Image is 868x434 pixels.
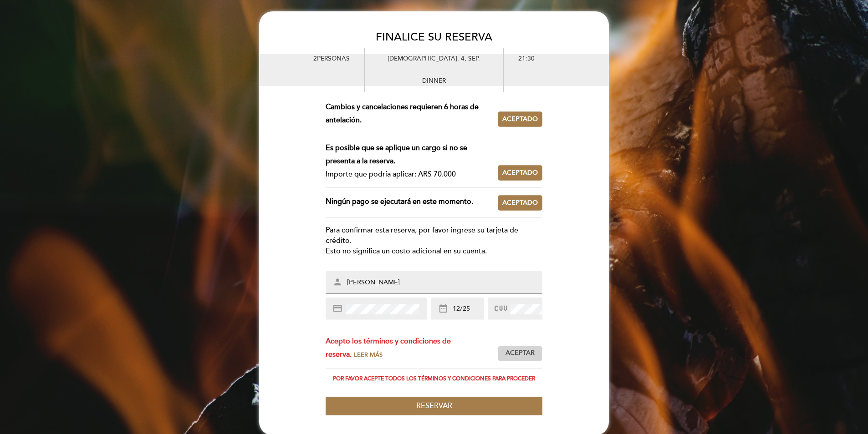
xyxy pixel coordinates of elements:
[270,48,364,70] div: 2
[452,304,484,314] input: MM/YY
[376,30,492,44] span: FINALICE SU RESERVA
[346,278,544,288] input: Nombre impreso en la tarjeta
[505,348,535,358] span: Aceptar
[332,303,342,313] i: credit_card
[326,335,498,361] div: Acepto los términos y condiciones de reserva.
[498,346,542,361] button: Aceptar
[364,48,504,92] div: [DEMOGRAPHIC_DATA]. 4, sep. DINNER
[438,303,448,313] i: date_range
[326,397,542,415] button: Reservar
[498,165,542,181] button: Aceptado
[502,168,538,178] span: Aceptado
[326,101,498,127] div: Cambios y cancelaciones requieren 6 horas de antelación.
[326,168,490,181] div: Importe que podría aplicar: ARS 70.000
[498,111,542,127] button: Aceptado
[416,401,452,410] span: Reservar
[504,48,598,70] div: 21:30
[326,195,498,211] div: Ningún pago se ejecutará en este momento.
[502,115,538,124] span: Aceptado
[332,277,342,287] i: person
[502,198,538,208] span: Aceptado
[317,55,350,62] span: personas
[354,351,383,358] span: Leer más
[498,195,542,211] button: Aceptado
[326,141,490,168] div: Es posible que se aplique un cargo si no se presenta a la reserva.
[326,376,542,382] div: Por favor acepte todos los términos y condiciones para proceder
[326,225,542,257] div: Para confirmar esta reserva, por favor ingrese su tarjeta de crédito. Esto no significa un costo ...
